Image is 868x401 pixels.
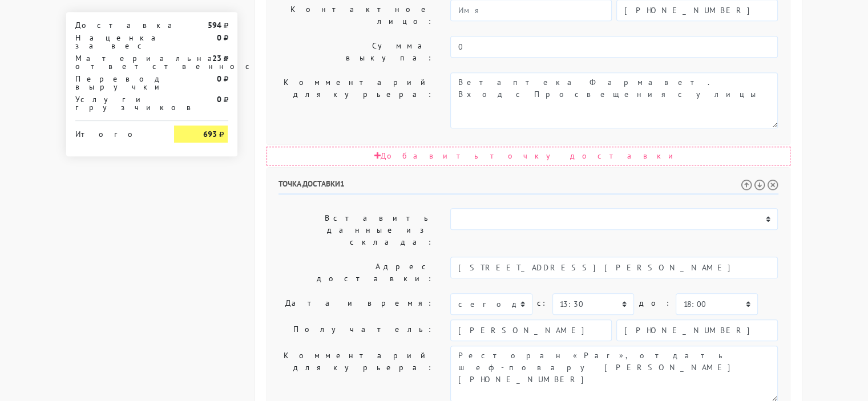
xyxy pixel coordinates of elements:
[67,34,166,50] div: Наценка за вес
[278,179,778,195] h6: Точка доставки
[340,179,345,189] span: 1
[639,293,671,313] label: до:
[67,95,166,111] div: Услуги грузчиков
[537,293,548,313] label: c:
[216,33,221,43] strong: 0
[450,72,778,128] textarea: Ветаптека Фармавет. Вход с Просвещения с улицы
[270,72,442,128] label: Комментарий для курьера:
[270,36,442,68] label: Сумма выкупа:
[216,94,221,104] strong: 0
[270,208,442,252] label: Вставить данные из склада:
[270,293,442,315] label: Дата и время:
[267,147,790,165] div: Добавить точку доставки
[67,75,166,91] div: Перевод выручки
[212,53,221,63] strong: 23
[203,129,216,139] strong: 693
[207,20,221,30] strong: 594
[67,21,166,29] div: Доставка
[75,125,158,138] div: Итого
[450,319,612,341] input: Имя
[270,319,442,341] label: Получатель:
[270,257,442,289] label: Адрес доставки:
[67,54,166,70] div: Материальная ответственность
[616,319,778,341] input: Телефон
[216,74,221,84] strong: 0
